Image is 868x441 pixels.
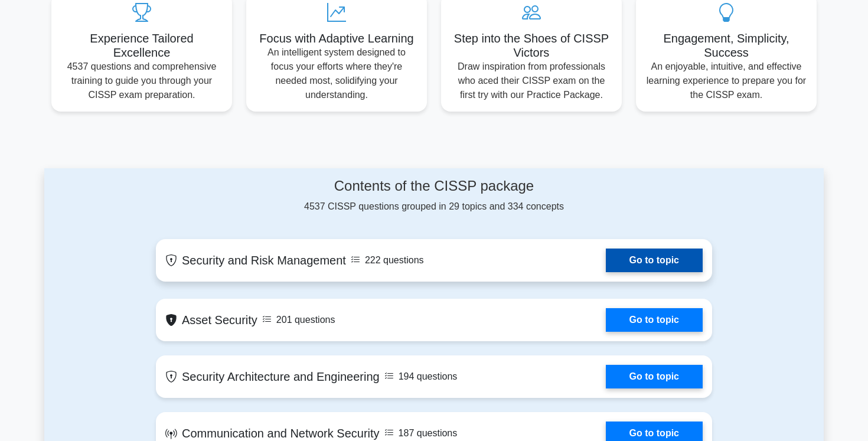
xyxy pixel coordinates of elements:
h5: Focus with Adaptive Learning [256,31,417,45]
a: Go to topic [606,249,703,272]
h5: Experience Tailored Excellence [61,31,223,60]
div: 4537 CISSP questions grouped in 29 topics and 334 concepts [156,178,712,214]
p: 4537 questions and comprehensive training to guide you through your CISSP exam preparation. [61,60,223,102]
h4: Contents of the CISSP package [156,178,712,195]
a: Go to topic [606,365,703,388]
h5: Engagement, Simplicity, Success [645,31,807,60]
p: Draw inspiration from professionals who aced their CISSP exam on the first try with our Practice ... [451,60,612,102]
p: An enjoyable, intuitive, and effective learning experience to prepare you for the CISSP exam. [645,60,807,102]
a: Go to topic [606,308,703,332]
p: An intelligent system designed to focus your efforts where they're needed most, solidifying your ... [256,45,417,102]
h5: Step into the Shoes of CISSP Victors [451,31,612,60]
